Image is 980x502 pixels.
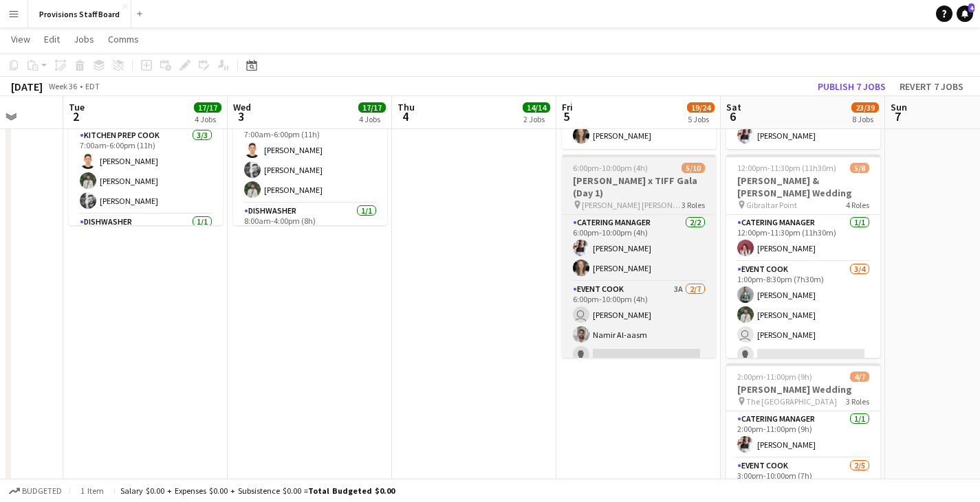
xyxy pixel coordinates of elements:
button: Budgeted [7,483,64,499]
app-card-role: Catering Manager2/26:00pm-10:00pm (4h)[PERSON_NAME][PERSON_NAME] [562,215,716,282]
span: 12:00pm-11:30pm (11h30m) [737,163,836,173]
app-card-role: Event Cook3A2/76:00pm-10:00pm (4h) [PERSON_NAME]Namir Al-aasm [562,282,716,448]
div: Salary $0.00 + Expenses $0.00 + Subsistence $0.00 = [120,486,395,496]
span: 3 Roles [682,200,705,210]
span: Wed [233,101,251,113]
h3: [PERSON_NAME] Wedding [726,383,880,396]
app-card-role: Dishwasher1/18:00am-4:00pm (8h) [233,203,387,250]
span: 19/24 [687,102,715,113]
div: 2 Jobs [523,114,549,124]
app-card-role: Dishwasher1/1 [69,214,223,261]
span: 4/7 [850,372,869,382]
button: Publish 7 jobs [812,78,891,95]
div: 8 Jobs [852,114,878,124]
span: Week 36 [45,81,80,91]
span: 2:00pm-11:00pm (9h) [737,372,812,382]
app-card-role: Catering Manager1/112:00pm-11:30pm (11h30m)[PERSON_NAME] [726,215,880,262]
span: 4 [968,3,974,12]
span: 5 [560,109,573,124]
span: 6 [724,109,741,124]
a: View [6,30,36,48]
span: 2 [67,109,85,124]
app-card-role: Kitchen Prep Cook3/37:00am-6:00pm (11h)[PERSON_NAME][PERSON_NAME][PERSON_NAME] [233,117,387,203]
a: Comms [102,30,144,48]
div: 4 Jobs [359,114,385,124]
span: 5/8 [850,163,869,173]
span: Jobs [74,33,94,45]
div: 5 Jobs [688,114,714,124]
app-card-role: Catering Manager1/12:00pm-11:00pm (9h)[PERSON_NAME] [726,411,880,458]
span: Edit [44,33,60,45]
span: 7 [889,109,907,124]
span: 4 Roles [846,200,869,210]
span: 3 [231,109,251,124]
div: [DATE] [11,80,43,93]
button: Revert 7 jobs [894,78,969,95]
span: 23/39 [851,102,879,113]
span: Gibraltar Point [746,200,797,210]
span: [PERSON_NAME] [PERSON_NAME] [582,200,682,210]
span: 4 [395,109,415,124]
span: The [GEOGRAPHIC_DATA] [746,396,837,407]
a: 4 [957,5,973,22]
h3: [PERSON_NAME] x TIFF Gala (Day 1) [562,174,716,199]
span: 1 item [76,486,109,496]
span: 14/14 [523,102,550,113]
div: EDT [85,81,100,91]
span: 17/17 [194,102,221,113]
span: Tue [69,101,85,113]
span: 17/17 [358,102,386,113]
app-card-role: Kitchen Prep Cook3/37:00am-6:00pm (11h)[PERSON_NAME][PERSON_NAME][PERSON_NAME] [69,128,223,214]
app-job-card: 12:00pm-11:30pm (11h30m)5/8[PERSON_NAME] & [PERSON_NAME] Wedding Gibraltar Point4 RolesCatering M... [726,155,880,358]
app-card-role: Event Cook3/41:00pm-8:30pm (7h30m)[PERSON_NAME][PERSON_NAME] [PERSON_NAME] [726,262,880,368]
a: Edit [39,30,65,48]
span: Budgeted [22,486,62,496]
span: Sat [726,101,741,113]
app-job-card: 6:00pm-10:00pm (4h)5/10[PERSON_NAME] x TIFF Gala (Day 1) [PERSON_NAME] [PERSON_NAME]3 RolesCateri... [562,155,716,358]
span: 3 Roles [846,396,869,407]
span: Total Budgeted $0.00 [308,486,395,496]
span: View [11,33,30,45]
button: Provisions Staff Board [28,1,131,27]
span: Fri [562,101,573,113]
span: Comms [108,33,139,45]
span: Thu [398,101,415,113]
span: 6:00pm-10:00pm (4h) [573,163,648,173]
div: 4 Jobs [195,114,221,124]
span: Sun [891,101,907,113]
h3: [PERSON_NAME] & [PERSON_NAME] Wedding [726,174,880,199]
a: Jobs [68,30,100,48]
span: 5/10 [682,163,705,173]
